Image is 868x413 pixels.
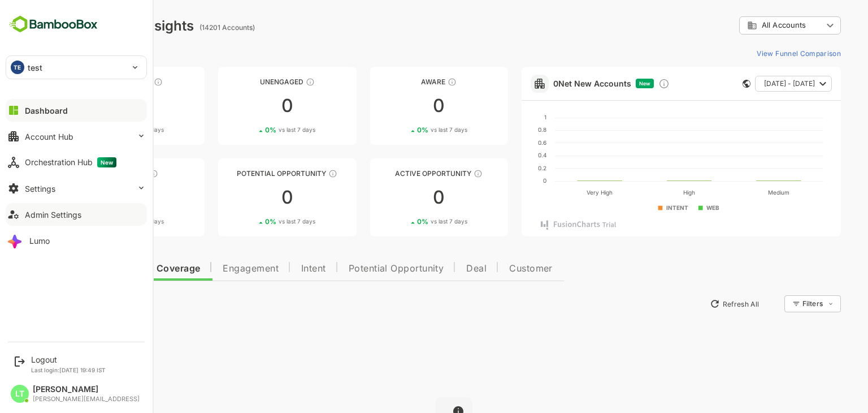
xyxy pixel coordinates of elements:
[74,126,124,134] div: 0 %
[6,229,147,252] button: Lumo
[25,184,55,193] div: Settings
[179,97,316,115] div: 0
[700,15,801,37] div: All Accounts
[27,294,110,314] button: New Insights
[703,80,711,88] div: This card does not support filter and segments
[88,126,124,134] span: vs last 7 days
[665,295,724,313] button: Refresh All
[179,78,316,86] div: Unengaged
[728,189,749,196] text: Medium
[724,76,775,91] span: [DATE] - [DATE]
[27,188,165,206] div: 0
[25,157,116,167] div: Orchestration Hub
[6,14,101,35] img: BambooboxFullLogoMark.5f36c76dfaba33ec1ec1367b70bb1252.svg
[408,78,417,87] div: These accounts have just entered the buying cycle and need further nurturing
[715,76,792,92] button: [DATE] - [DATE]
[6,125,147,148] button: Account Hub
[110,169,119,178] div: These accounts are warm, further nurturing would qualify them to MQAs
[27,67,165,145] a: UnreachedThese accounts have not been engaged with for a defined time period00%vs last 7 days
[239,126,276,134] span: vs last 7 days
[6,56,146,79] div: TEtest
[505,114,507,121] text: 1
[74,217,124,226] div: 0 %
[331,78,468,86] div: Aware
[504,177,507,184] text: 0
[262,264,287,273] span: Intent
[179,158,316,236] a: Potential OpportunityThese accounts are MQAs and can be passed on to Inside Sales00%vs last 7 days
[6,177,147,200] button: Settings
[708,20,783,31] div: All Accounts
[331,97,468,115] div: 0
[331,188,468,206] div: 0
[160,23,219,32] ag: (14201 Accounts)
[6,203,147,226] button: Admin Settings
[498,165,507,171] text: 0.2
[427,264,447,273] span: Deal
[27,158,165,236] a: EngagedThese accounts are warm, further nurturing would qualify them to MQAs00%vs last 7 days
[498,139,507,146] text: 0.6
[29,236,50,246] div: Lumo
[114,78,123,87] div: These accounts have not been engaged with for a defined time period
[239,217,276,226] span: vs last 7 days
[762,294,801,314] div: Filters
[27,18,154,34] div: Dashboard Insights
[763,299,783,308] div: Filters
[225,217,276,226] div: 0 %
[498,126,507,133] text: 0.8
[38,264,160,273] span: Data Quality and Coverage
[6,99,147,122] button: Dashboard
[309,264,405,273] span: Potential Opportunity
[434,169,443,178] div: These accounts have open opportunities which might be at any of the Sales Stages
[33,385,140,394] div: [PERSON_NAME]
[331,67,468,145] a: AwareThese accounts have just entered the buying cycle and need further nurturing00%vs last 7 days
[6,151,147,174] button: Orchestration HubNew
[498,152,507,158] text: 0.4
[179,169,316,178] div: Potential Opportunity
[331,169,468,178] div: Active Opportunity
[179,67,316,145] a: UnengagedThese accounts have not shown enough engagement and need nurturing00%vs last 7 days
[183,264,239,273] span: Engagement
[88,217,124,226] span: vs last 7 days
[25,132,73,141] div: Account Hub
[377,126,428,134] div: 0 %
[722,21,766,29] span: All Accounts
[27,97,165,115] div: 0
[179,188,316,206] div: 0
[547,189,573,196] text: Very High
[225,126,276,134] div: 0 %
[31,355,106,364] div: Logout
[331,158,468,236] a: Active OpportunityThese accounts have open opportunities which might be at any of the Sales Stage...
[97,157,116,167] span: New
[391,126,428,134] span: vs last 7 days
[28,62,43,74] p: test
[514,79,592,88] a: 0Net New Accounts
[391,217,428,226] span: vs last 7 days
[31,367,106,373] p: Last login: [DATE] 19:49 IST
[11,61,24,74] div: TE
[27,169,165,178] div: Engaged
[27,78,165,86] div: Unreached
[619,78,630,89] div: Discover new ICP-fit accounts showing engagement — via intent surges, anonymous website visits, L...
[33,395,140,403] div: [PERSON_NAME][EMAIL_ADDRESS]
[266,78,275,87] div: These accounts have not shown enough engagement and need nurturing
[25,210,81,220] div: Admin Settings
[644,189,656,196] text: High
[470,264,513,273] span: Customer
[11,385,29,403] div: LT
[600,80,611,87] span: New
[377,217,428,226] div: 0 %
[289,169,298,178] div: These accounts are MQAs and can be passed on to Inside Sales
[713,44,801,62] button: View Funnel Comparison
[25,106,68,115] div: Dashboard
